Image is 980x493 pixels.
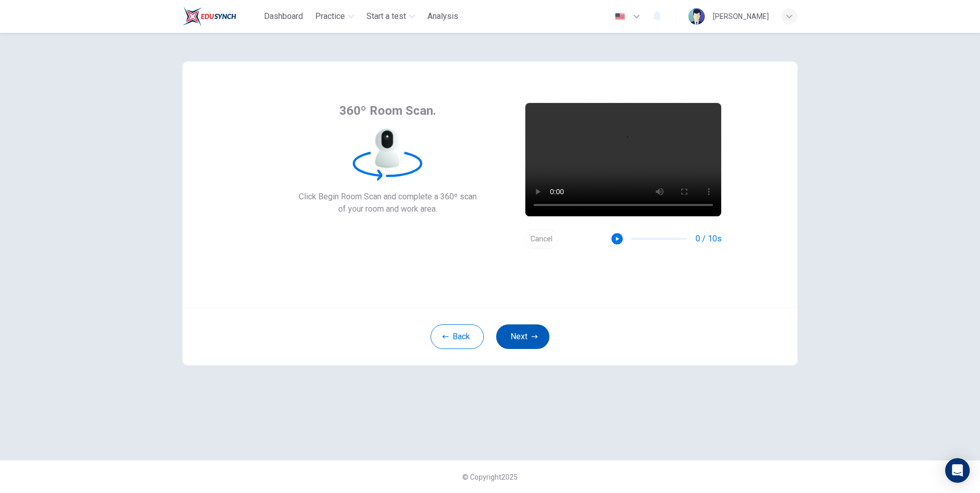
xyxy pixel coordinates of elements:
[264,10,303,23] span: Dashboard
[688,8,705,25] img: Profile picture
[182,6,260,27] a: Train Test logo
[423,7,462,26] button: Analysis
[315,10,345,23] span: Practice
[525,229,558,249] button: Cancel
[945,458,970,483] div: Open Intercom Messenger
[366,10,406,23] span: Start a test
[260,7,307,26] button: Dashboard
[339,102,436,119] span: 360º Room Scan.
[182,6,236,27] img: Train Test logo
[427,10,458,23] span: Analysis
[496,324,549,349] button: Next
[311,7,358,26] button: Practice
[362,7,419,26] button: Start a test
[299,203,477,215] span: of your room and work area.
[713,10,769,23] div: [PERSON_NAME]
[462,473,518,481] span: © Copyright 2025
[431,324,484,349] button: Back
[614,13,626,20] img: en
[299,191,477,203] span: Click Begin Room Scan and complete a 360º scan
[696,233,722,245] span: 0 / 10s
